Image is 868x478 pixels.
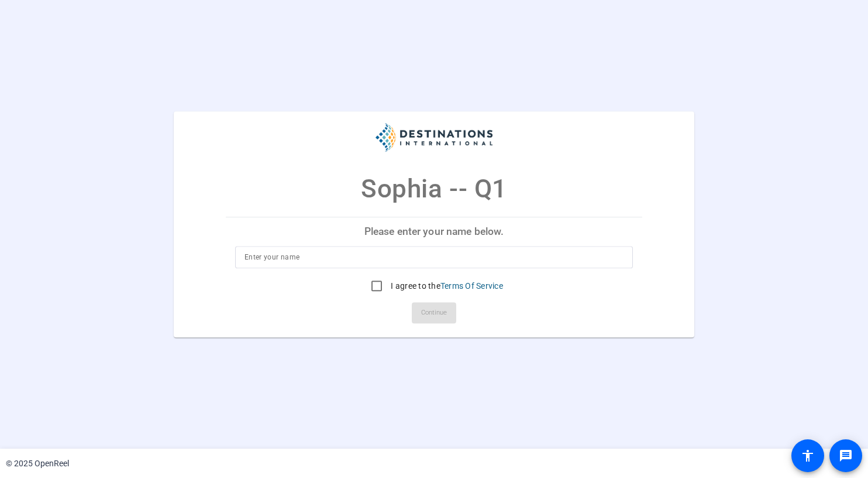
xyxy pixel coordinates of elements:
a: Terms Of Service [440,281,503,291]
mat-icon: message [839,449,853,463]
div: © 2025 OpenReel [6,457,69,470]
label: I agree to the [388,280,503,292]
p: Sophia -- Q1 [361,169,507,208]
p: Please enter your name below. [226,217,642,245]
img: company-logo [376,123,492,152]
input: Enter your name [244,250,624,264]
mat-icon: accessibility [801,449,815,463]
